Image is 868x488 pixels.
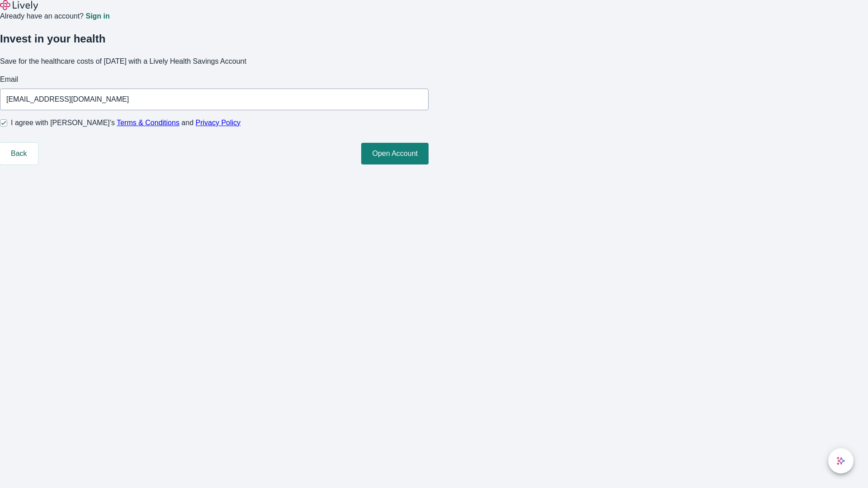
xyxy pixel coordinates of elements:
a: Terms & Conditions [117,119,179,127]
svg: Lively AI Assistant [836,456,845,465]
a: Privacy Policy [196,119,241,127]
a: Sign in [85,13,109,20]
button: chat [828,448,854,474]
button: Open Account [361,143,429,164]
span: I agree with [PERSON_NAME]’s and [11,117,241,128]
